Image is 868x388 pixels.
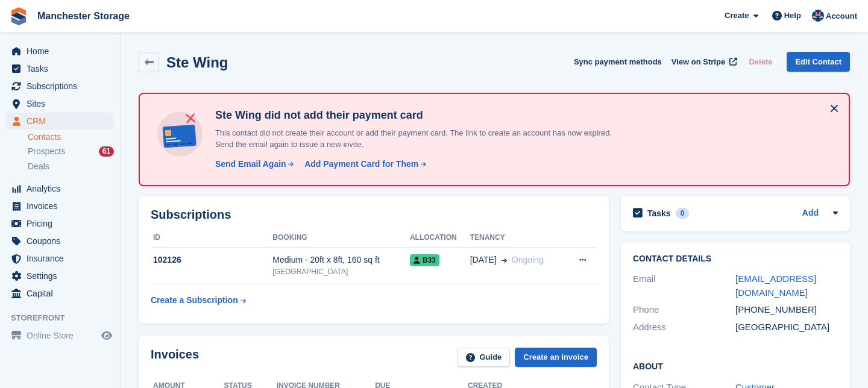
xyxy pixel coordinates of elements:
[272,228,410,248] th: Booking
[304,158,418,171] div: Add Payment Card for Them
[574,52,662,72] button: Sync payment methods
[470,228,565,248] th: Tenancy
[787,52,850,72] a: Edit Contact
[27,180,99,197] span: Analytics
[27,268,99,284] span: Settings
[826,10,857,22] span: Account
[633,303,735,317] div: Phone
[6,250,114,267] a: menu
[470,254,497,266] span: [DATE]
[210,108,632,122] h4: Ste Wing did not add their payment card
[151,348,199,368] h2: Invoices
[6,180,114,197] a: menu
[27,95,99,112] span: Sites
[6,113,114,130] a: menu
[151,294,238,307] div: Create a Subscription
[27,285,99,302] span: Capital
[154,108,206,160] img: no-card-linked-e7822e413c904bf8b177c4d89f31251c4716f9871600ec3ca5bfc59e148c83f4.svg
[215,158,286,171] div: Send Email Again
[28,131,114,143] a: Contacts
[458,348,511,368] a: Guide
[27,113,99,130] span: CRM
[735,274,816,298] a: [EMAIL_ADDRESS][DOMAIN_NAME]
[151,208,597,222] h2: Subscriptions
[633,360,838,372] h2: About
[28,161,49,172] span: Deals
[671,56,725,68] span: View on Stripe
[6,78,114,95] a: menu
[512,255,544,264] span: Ongoing
[6,233,114,249] a: menu
[410,228,470,248] th: Allocation
[27,215,99,232] span: Pricing
[166,54,228,70] h2: Ste Wing
[151,228,272,248] th: ID
[300,158,427,171] a: Add Payment Card for Them
[784,10,801,22] span: Help
[28,145,114,158] a: Prospects 61
[735,321,838,334] div: [GEOGRAPHIC_DATA]
[27,78,99,95] span: Subscriptions
[633,321,735,334] div: Address
[27,43,99,60] span: Home
[725,10,749,22] span: Create
[28,160,114,173] a: Deals
[647,208,671,219] h2: Tasks
[99,146,114,157] div: 61
[151,254,272,266] div: 102126
[272,266,410,277] div: [GEOGRAPHIC_DATA]
[6,95,114,112] a: menu
[28,146,65,157] span: Prospects
[27,250,99,267] span: Insurance
[410,254,439,266] span: B33
[6,43,114,60] a: menu
[210,127,632,151] p: This contact did not create their account or add their payment card. The link to create an accoun...
[27,198,99,214] span: Invoices
[27,233,99,249] span: Coupons
[676,208,690,219] div: 0
[11,312,120,324] span: Storefront
[6,215,114,232] a: menu
[744,52,777,72] button: Delete
[6,327,114,344] a: menu
[99,328,114,343] a: Preview store
[151,289,246,311] a: Create a Subscription
[667,52,740,72] a: View on Stripe
[272,254,410,266] div: Medium - 20ft x 8ft, 160 sq ft
[6,268,114,284] a: menu
[33,6,134,26] a: Manchester Storage
[6,285,114,302] a: menu
[735,303,838,317] div: [PHONE_NUMBER]
[633,254,838,264] h2: Contact Details
[515,348,597,368] a: Create an Invoice
[6,60,114,77] a: menu
[10,7,28,25] img: stora-icon-8386f47178a22dfd0bd8f6a31ec36ba5ce8667c1dd55bd0f319d3a0aa187defe.svg
[27,60,99,77] span: Tasks
[802,207,819,221] a: Add
[27,327,99,344] span: Online Store
[6,198,114,214] a: menu
[633,272,735,299] div: Email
